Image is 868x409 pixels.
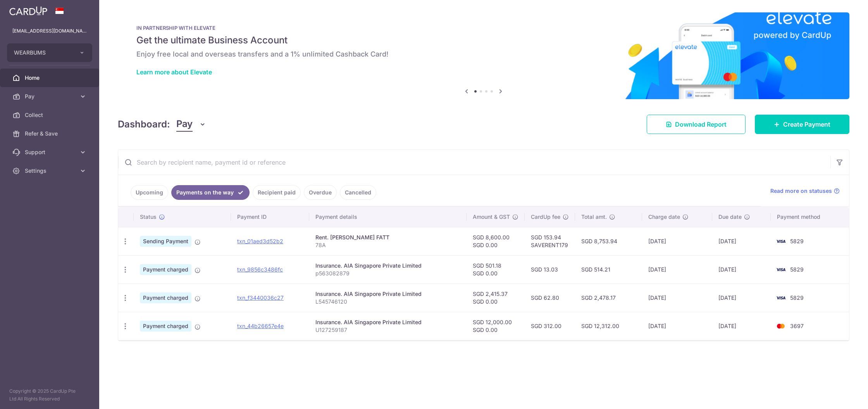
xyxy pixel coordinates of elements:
span: Download Report [675,120,727,129]
a: txn_44b26657e4e [237,323,284,329]
a: txn_9856c3486fc [237,266,283,273]
td: [DATE] [712,312,771,340]
button: WEARBUMS [7,43,92,62]
span: 5829 [790,294,804,301]
span: Status [140,213,157,221]
a: Read more on statuses [770,187,840,195]
td: [DATE] [642,227,712,255]
td: SGD 153.94 SAVERENT179 [525,227,575,255]
iframe: Opens a widget where you can find more information [818,386,860,405]
td: SGD 501.18 SGD 0.00 [467,255,525,284]
p: IN PARTNERSHIP WITH ELEVATE [136,25,831,31]
th: Payment method [771,207,849,227]
p: U127259187 [315,326,460,334]
img: Bank Card [773,265,789,274]
input: Search by recipient name, payment id or reference [118,150,830,175]
p: 78A [315,241,460,249]
td: SGD 514.21 [575,255,642,284]
td: [DATE] [712,255,771,284]
span: WEARBUMS [14,49,71,57]
span: Read more on statuses [770,187,832,195]
td: SGD 12,312.00 [575,312,642,340]
span: Collect [25,111,76,119]
span: Payment charged [140,321,191,332]
a: txn_01aed3d52b2 [237,238,283,244]
td: SGD 12,000.00 SGD 0.00 [467,312,525,340]
th: Payment ID [231,207,309,227]
div: Insurance. AIA Singapore Private Limited [315,262,460,270]
td: SGD 8,600.00 SGD 0.00 [467,227,525,255]
a: Upcoming [131,185,168,200]
a: Payments on the way [171,185,250,200]
span: Total amt. [581,213,607,221]
p: L545746120 [315,298,460,306]
span: 5829 [790,266,804,273]
th: Payment details [309,207,467,227]
div: Rent. [PERSON_NAME] FATT [315,234,460,241]
button: Pay [176,117,206,132]
a: Download Report [647,115,746,134]
span: Due date [718,213,742,221]
span: Settings [25,167,76,175]
h5: Get the ultimate Business Account [136,34,831,46]
td: SGD 2,415.37 SGD 0.00 [467,284,525,312]
div: Insurance. AIA Singapore Private Limited [315,290,460,298]
span: Charge date [648,213,680,221]
span: 3697 [790,323,804,329]
td: [DATE] [712,284,771,312]
td: [DATE] [642,312,712,340]
a: Cancelled [340,185,376,200]
span: Refer & Save [25,130,76,137]
a: Create Payment [755,115,849,134]
a: Learn more about Elevate [136,68,212,76]
h4: Dashboard: [118,117,170,131]
span: Payment charged [140,264,191,275]
span: Sending Payment [140,236,191,247]
span: Create Payment [783,120,830,129]
td: SGD 2,478.17 [575,284,642,312]
span: Support [25,148,76,156]
td: SGD 62.80 [525,284,575,312]
td: SGD 13.03 [525,255,575,284]
a: Overdue [304,185,337,200]
td: [DATE] [712,227,771,255]
a: Recipient paid [253,185,301,200]
p: p563082879 [315,270,460,277]
img: Bank Card [773,237,789,246]
h6: Enjoy free local and overseas transfers and a 1% unlimited Cashback Card! [136,50,831,59]
span: Pay [176,117,193,132]
img: CardUp [9,6,47,15]
span: Home [25,74,76,82]
td: SGD 312.00 [525,312,575,340]
img: Bank Card [773,293,789,302]
div: Insurance. AIA Singapore Private Limited [315,318,460,326]
span: 5829 [790,238,804,244]
span: Pay [25,93,76,100]
span: Payment charged [140,292,191,303]
td: SGD 8,753.94 [575,227,642,255]
img: Bank Card [773,321,789,331]
td: [DATE] [642,284,712,312]
span: CardUp fee [531,213,560,221]
td: [DATE] [642,255,712,284]
a: txn_f3440036c27 [237,294,284,301]
p: [EMAIL_ADDRESS][DOMAIN_NAME] [12,27,87,35]
img: Renovation banner [118,12,849,99]
span: Amount & GST [473,213,510,221]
